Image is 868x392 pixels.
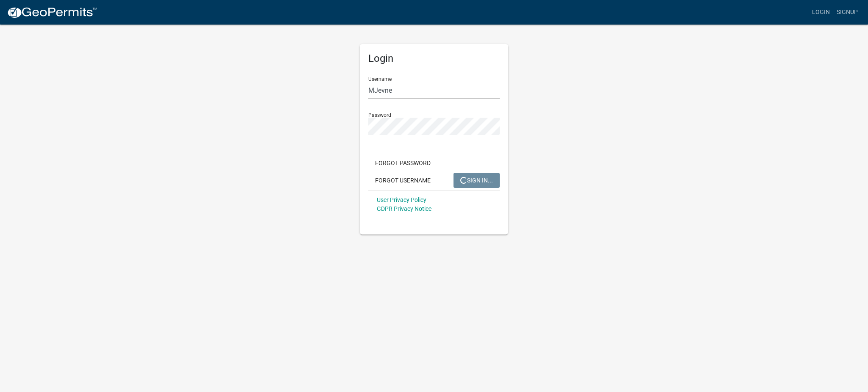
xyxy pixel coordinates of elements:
[368,52,500,65] h5: Login
[377,205,431,212] a: GDPR Privacy Notice
[460,177,493,183] span: SIGN IN...
[833,4,861,20] a: Signup
[368,155,437,171] button: Forgot Password
[368,173,437,188] button: Forgot Username
[453,173,500,188] button: SIGN IN...
[809,4,833,20] a: Login
[377,196,426,203] a: User Privacy Policy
